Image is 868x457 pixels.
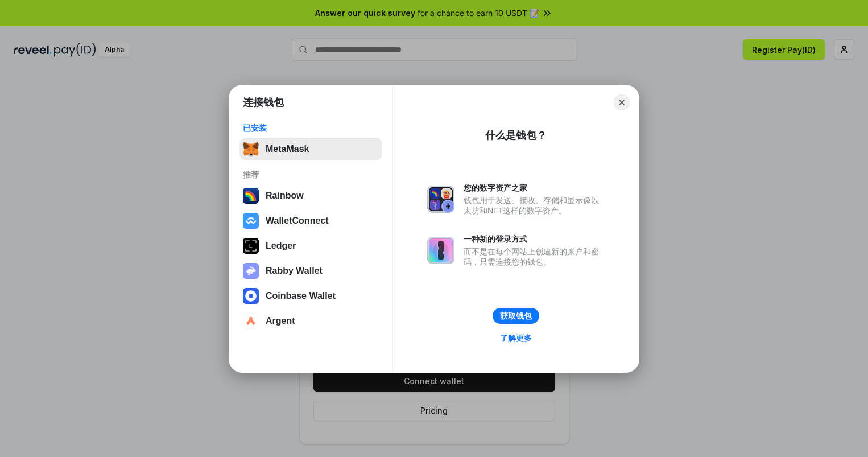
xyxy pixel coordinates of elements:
h1: 连接钱包 [243,96,284,109]
button: Close [614,94,630,110]
div: 了解更多 [500,333,532,343]
div: Argent [266,316,295,326]
button: Coinbase Wallet [239,285,382,307]
button: Rabby Wallet [239,260,382,282]
div: 您的数字资产之家 [464,183,605,193]
img: svg+xml,%3Csvg%20xmlns%3D%22http%3A%2F%2Fwww.w3.org%2F2000%2Fsvg%22%20fill%3D%22none%22%20viewBox... [427,186,454,213]
div: Ledger [266,241,296,251]
img: svg+xml,%3Csvg%20xmlns%3D%22http%3A%2F%2Fwww.w3.org%2F2000%2Fsvg%22%20fill%3D%22none%22%20viewBox... [243,263,259,279]
div: 获取钱包 [500,311,532,321]
img: svg+xml,%3Csvg%20fill%3D%22none%22%20height%3D%2233%22%20viewBox%3D%220%200%2035%2033%22%20width%... [243,141,259,157]
div: 一种新的登录方式 [464,234,605,244]
img: svg+xml,%3Csvg%20xmlns%3D%22http%3A%2F%2Fwww.w3.org%2F2000%2Fsvg%22%20width%3D%2228%22%20height%3... [243,238,259,254]
button: Rainbow [239,184,382,207]
div: Coinbase Wallet [266,291,336,301]
img: svg+xml,%3Csvg%20width%3D%2228%22%20height%3D%2228%22%20viewBox%3D%220%200%2028%2028%22%20fill%3D... [243,288,259,304]
button: 获取钱包 [493,308,539,324]
img: svg+xml,%3Csvg%20width%3D%2228%22%20height%3D%2228%22%20viewBox%3D%220%200%2028%2028%22%20fill%3D... [243,213,259,229]
img: svg+xml,%3Csvg%20width%3D%2228%22%20height%3D%2228%22%20viewBox%3D%220%200%2028%2028%22%20fill%3D... [243,313,259,329]
button: Ledger [239,234,382,257]
img: svg+xml,%3Csvg%20width%3D%22120%22%20height%3D%22120%22%20viewBox%3D%220%200%20120%20120%22%20fil... [243,188,259,204]
div: 钱包用于发送、接收、存储和显示像以太坊和NFT这样的数字资产。 [464,195,605,216]
img: svg+xml,%3Csvg%20xmlns%3D%22http%3A%2F%2Fwww.w3.org%2F2000%2Fsvg%22%20fill%3D%22none%22%20viewBox... [427,237,454,264]
button: WalletConnect [239,209,382,232]
div: Rainbow [266,191,304,201]
a: 了解更多 [493,331,539,345]
div: 推荐 [243,170,379,180]
div: 什么是钱包？ [485,129,547,142]
div: 已安装 [243,123,379,133]
button: MetaMask [239,138,382,160]
div: 而不是在每个网站上创建新的账户和密码，只需连接您的钱包。 [464,246,605,267]
div: MetaMask [266,144,309,154]
div: Rabby Wallet [266,266,323,276]
button: Argent [239,310,382,332]
div: WalletConnect [266,216,329,226]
